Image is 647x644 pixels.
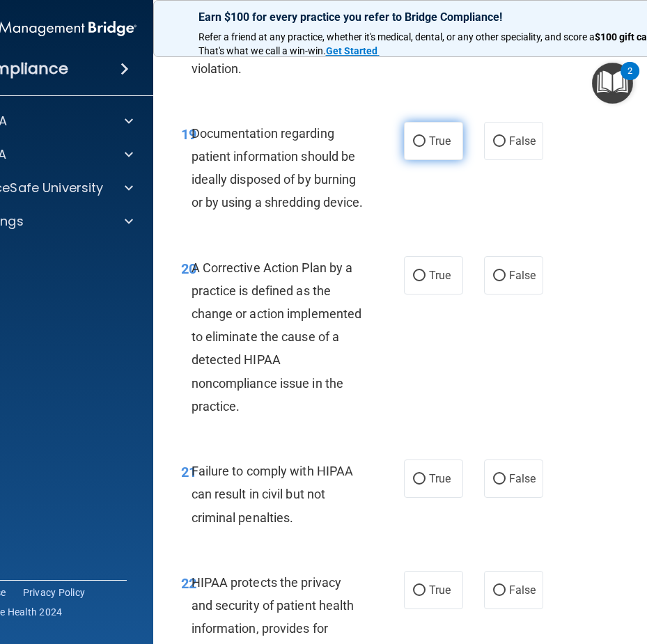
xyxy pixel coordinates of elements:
[413,271,426,281] input: True
[493,271,506,281] input: False
[509,472,536,485] span: False
[429,134,451,148] span: True
[509,269,536,282] span: False
[192,260,362,414] span: A Corrective Action Plan by a practice is defined as the change or action implemented to eliminat...
[592,63,633,104] button: Open Resource Center, 2 new notifications
[23,586,86,599] a: Privacy Policy
[192,126,364,210] span: Documentation regarding patient information should be ideally disposed of by burning or by using ...
[413,136,426,147] input: True
[493,136,506,147] input: False
[192,464,354,524] span: Failure to comply with HIPAA can result in civil but not criminal penalties.
[198,31,595,42] span: Refer a friend at any practice, whether it's medical, dental, or any other speciality, and score a
[326,45,377,56] strong: Get Started
[493,474,506,485] input: False
[326,45,380,56] a: Get Started
[181,575,196,592] span: 22
[181,464,196,480] span: 21
[406,545,630,601] iframe: Drift Widget Chat Controller
[429,472,451,485] span: True
[413,474,426,485] input: True
[509,134,536,148] span: False
[627,71,632,89] div: 2
[181,126,196,143] span: 19
[429,269,451,282] span: True
[181,260,196,277] span: 20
